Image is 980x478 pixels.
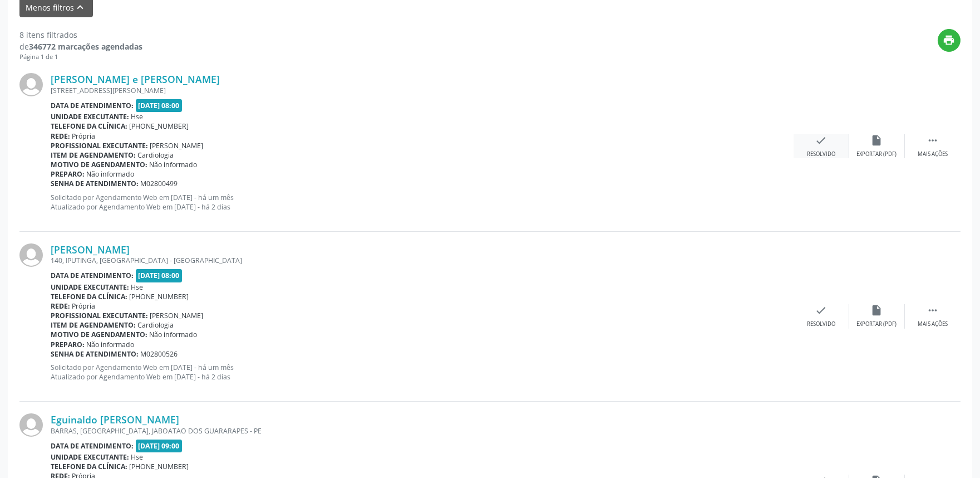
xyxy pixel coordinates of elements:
[150,330,198,339] span: Não informado
[75,1,87,13] i: keyboard_arrow_up
[857,320,897,328] div: Exportar (PDF)
[51,320,136,330] b: Item de agendamento:
[19,41,142,52] div: de
[136,440,183,452] span: [DATE] 09:00
[150,160,198,169] span: Não informado
[130,462,189,471] span: [PHONE_NUMBER]
[51,141,148,150] b: Profissional executante:
[871,134,883,147] i: insert_drive_file
[51,256,794,265] div: 140, IPUTINGA, [GEOGRAPHIC_DATA] - [GEOGRAPHIC_DATA]
[131,452,144,462] span: Hse
[51,282,129,292] b: Unidade executante:
[136,99,183,112] span: [DATE] 08:00
[807,320,835,328] div: Resolvido
[807,150,835,158] div: Resolvido
[51,193,794,212] p: Solicitado por Agendamento Web em [DATE] - há um mês Atualizado por Agendamento Web em [DATE] - h...
[51,349,139,359] b: Senha de atendimento:
[51,462,127,471] b: Telefone da clínica:
[51,271,134,280] b: Data de atendimento:
[19,29,142,41] div: 8 itens filtrados
[51,131,70,141] b: Rede:
[918,150,948,158] div: Mais ações
[19,413,43,437] img: img
[131,282,144,292] span: Hse
[51,441,134,451] b: Data de atendimento:
[72,131,96,141] span: Própria
[19,52,142,62] div: Página 1 de 1
[51,121,127,131] b: Telefone da clínica:
[51,452,129,462] b: Unidade executante:
[138,320,174,330] span: Cardiologia
[51,363,794,382] p: Solicitado por Agendamento Web em [DATE] - há um mês Atualizado por Agendamento Web em [DATE] - h...
[51,112,129,121] b: Unidade executante:
[857,150,897,158] div: Exportar (PDF)
[51,169,85,179] b: Preparo:
[815,134,828,147] i: check
[29,41,142,52] strong: 346772 marcações agendadas
[72,301,96,311] span: Própria
[51,179,139,188] b: Senha de atendimento:
[51,301,70,311] b: Rede:
[136,269,183,282] span: [DATE] 08:00
[141,179,178,188] span: M02800499
[51,243,130,256] a: [PERSON_NAME]
[130,121,189,131] span: [PHONE_NUMBER]
[51,86,794,95] div: [STREET_ADDRESS][PERSON_NAME]
[943,34,956,46] i: print
[51,413,179,426] a: Eguinaldo [PERSON_NAME]
[51,311,148,320] b: Profissional executante:
[918,320,948,328] div: Mais ações
[938,29,961,52] button: print
[87,340,135,349] span: Não informado
[927,304,939,316] i: 
[815,304,828,316] i: check
[51,330,147,339] b: Motivo de agendamento:
[130,292,189,301] span: [PHONE_NUMBER]
[150,311,204,320] span: [PERSON_NAME]
[131,112,144,121] span: Hse
[150,141,204,150] span: [PERSON_NAME]
[19,243,43,267] img: img
[871,304,883,316] i: insert_drive_file
[51,101,134,110] b: Data de atendimento:
[927,134,939,147] i: 
[51,292,127,301] b: Telefone da clínica:
[51,340,85,349] b: Preparo:
[51,426,794,436] div: BARRAS, [GEOGRAPHIC_DATA], JABOATAO DOS GUARARAPES - PE
[51,150,136,160] b: Item de agendamento:
[51,160,147,169] b: Motivo de agendamento:
[138,150,174,160] span: Cardiologia
[87,169,135,179] span: Não informado
[51,73,220,85] a: [PERSON_NAME] e [PERSON_NAME]
[141,349,178,359] span: M02800526
[19,73,43,96] img: img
